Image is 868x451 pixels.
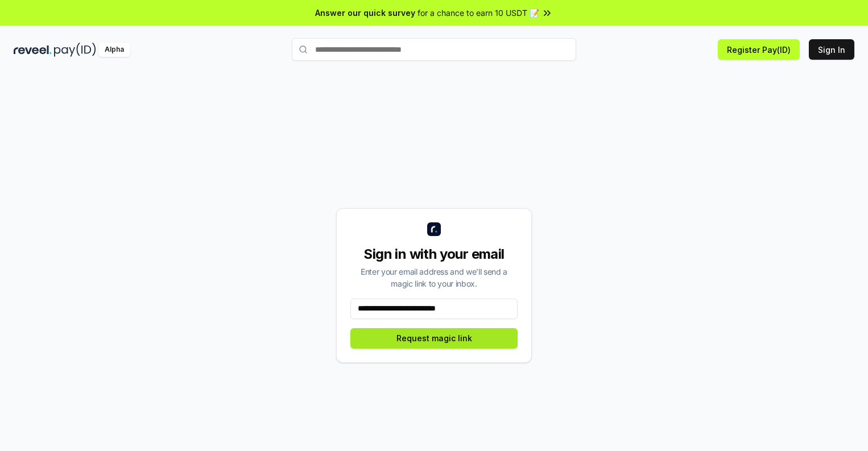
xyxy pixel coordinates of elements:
span: Answer our quick survey [315,7,415,19]
span: for a chance to earn 10 USDT 📝 [418,7,539,19]
div: Sign in with your email [350,245,518,263]
button: Register Pay(ID) [718,39,800,60]
button: Sign In [809,39,854,60]
div: Alpha [98,43,130,57]
button: Request magic link [350,328,518,349]
img: pay_id [54,43,96,57]
img: logo_small [427,222,441,236]
div: Enter your email address and we’ll send a magic link to your inbox. [350,266,518,289]
img: reveel_dark [14,43,52,57]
